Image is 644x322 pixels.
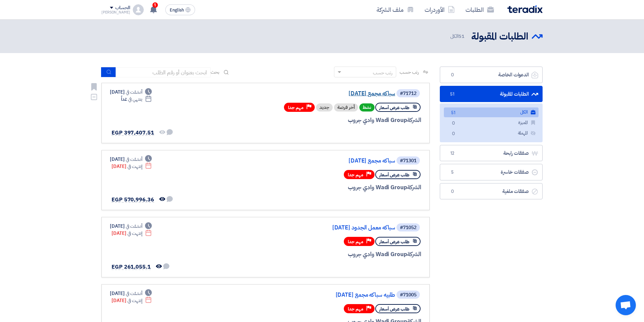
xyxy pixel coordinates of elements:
[260,158,395,164] a: سباكه مجمع [DATE]
[126,156,142,163] span: أنشئت في
[471,30,528,43] h2: الطلبات المقبولة
[444,128,539,138] a: المهملة
[110,290,152,297] div: [DATE]
[126,89,142,96] span: أنشئت في
[449,120,457,127] span: 0
[400,225,416,230] div: #71052
[460,2,499,18] a: الطلبات
[126,223,142,230] span: أنشئت في
[127,297,142,304] span: إنتهت في
[448,150,456,157] span: 12
[133,4,144,15] img: profile_test.png
[440,86,543,102] a: الطلبات المقبولة51
[616,295,636,315] div: Open chat
[259,250,421,259] div: Wadi Group وادي جروب
[128,96,142,103] span: ينتهي في
[449,109,457,117] span: 51
[112,297,152,304] div: [DATE]
[448,91,456,98] span: 51
[112,196,154,204] span: EGP 570,996.36
[348,239,363,245] span: مهم جدا
[400,158,416,163] div: #71301
[112,230,152,237] div: [DATE]
[127,163,142,170] span: إنتهت في
[121,96,152,103] div: غداً
[110,156,152,163] div: [DATE]
[400,293,416,297] div: #71005
[444,107,539,117] a: الكل
[458,32,464,40] span: 51
[112,129,154,137] span: EGP 397,407.51
[419,2,460,18] a: الأوردرات
[400,91,416,96] div: #71712
[152,2,158,8] span: 1
[211,69,219,76] span: بحث
[379,172,409,178] span: طلب عرض أسعار
[444,118,539,128] a: المميزة
[450,32,466,40] span: الكل
[165,4,195,15] button: English
[348,172,363,178] span: مهم جدا
[440,145,543,162] a: صفقات رابحة12
[115,5,130,11] div: الحساب
[448,169,456,176] span: 5
[440,183,543,200] a: صفقات ملغية0
[126,290,142,297] span: أنشئت في
[373,69,392,76] div: رتب حسب
[371,2,419,18] a: ملف الشركة
[101,10,130,14] div: [PERSON_NAME]
[288,104,304,111] span: مهم جدا
[407,116,422,124] span: الشركة
[316,103,333,112] div: جديد
[400,69,419,76] span: رتب حسب
[440,164,543,180] a: صفقات خاسرة5
[259,183,421,192] div: Wadi Group وادي جروب
[334,103,358,112] div: أخر فرصة
[348,306,363,312] span: مهم جدا
[407,183,422,192] span: الشركة
[440,67,543,83] a: الدعوات الخاصة0
[260,225,395,231] a: سباكه معمل الجدود [DATE]
[359,103,375,112] span: نشط
[110,89,152,96] div: [DATE]
[448,72,456,78] span: 0
[112,163,152,170] div: [DATE]
[127,230,142,237] span: إنتهت في
[507,5,543,13] img: Teradix logo
[379,306,409,312] span: طلب عرض أسعار
[170,8,184,13] span: English
[259,116,421,125] div: Wadi Group وادي جروب
[260,91,395,97] a: سباكه مجمع [DATE]
[110,223,152,230] div: [DATE]
[448,188,456,195] span: 0
[407,250,422,258] span: الشركة
[112,263,151,271] span: EGP 261,055.1
[116,67,211,77] input: ابحث بعنوان أو رقم الطلب
[379,239,409,245] span: طلب عرض أسعار
[449,130,457,138] span: 0
[260,292,395,298] a: طلبيه سباكه مجمع [DATE]
[379,104,409,111] span: طلب عرض أسعار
